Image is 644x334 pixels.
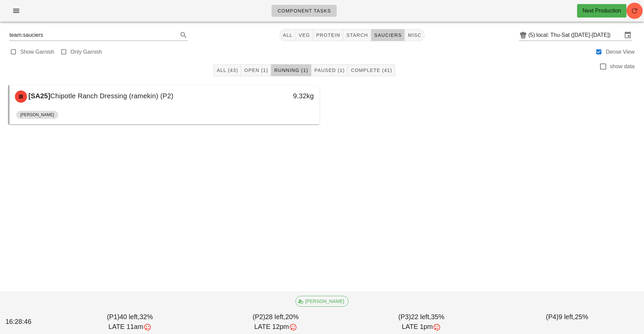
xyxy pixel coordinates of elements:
button: misc [405,29,424,41]
button: veg [296,29,313,41]
div: Next Production [582,7,621,15]
button: sauciers [371,29,405,41]
span: Chipotle Ranch Dressing (ramekin) (P2) [50,92,173,100]
span: starch [346,32,368,38]
span: All [283,32,293,38]
button: starch [343,29,371,41]
label: Show Garnish [20,49,54,55]
span: Running (1) [274,68,308,73]
span: Component Tasks [277,8,331,14]
button: Open (1) [241,64,271,76]
span: protein [316,32,340,38]
button: Running (1) [271,64,311,76]
button: Paused (1) [311,64,348,76]
span: misc [407,32,421,38]
span: [PERSON_NAME] [20,111,54,119]
span: Complete (41) [351,68,392,73]
label: Only Garnish [71,49,102,55]
span: Open (1) [244,68,268,73]
button: protein [313,29,343,41]
span: All (43) [216,68,238,73]
span: [SA25] [27,92,50,100]
label: Dense View [606,49,635,55]
span: Paused (1) [314,68,345,73]
a: Component Tasks [271,5,337,17]
label: show data [610,63,635,70]
button: All [280,29,296,41]
button: Complete (41) [348,64,395,76]
button: All (43) [213,64,241,76]
span: sauciers [374,32,402,38]
div: (5) [528,32,536,38]
div: 9.32kg [245,91,314,101]
span: veg [299,32,310,38]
